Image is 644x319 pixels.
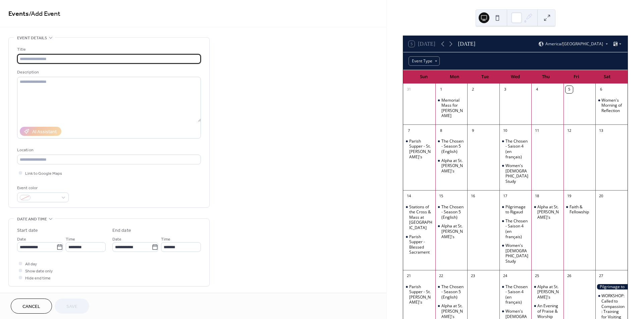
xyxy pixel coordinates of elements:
div: Women's Morning of Reflection [601,98,625,113]
div: Women's Bible Study [499,163,532,184]
div: Alpha at St. Peter's [435,223,468,239]
div: The Chosen - Season 5 (English) [435,284,468,300]
div: 3 [501,86,509,93]
div: An Evening of Praise & Worship [531,303,563,319]
div: Mon [439,70,470,84]
div: Pilgrimage to Rigaud [505,204,529,215]
span: Date [112,236,121,243]
div: Alpha at St. [PERSON_NAME]'s [537,284,561,300]
div: Alpha at St. Peter's [435,303,468,319]
div: Pilgrimage to Quebec City [595,284,628,290]
span: Event details [17,35,47,42]
div: Parish Supper - St. Peter's [403,284,435,305]
div: Tue [470,70,500,84]
div: 20 [597,193,605,200]
div: The Chosen - Saison 4 (en français) [505,218,529,239]
div: The Chosen - Season 5 (English) [435,139,468,154]
div: Fri [561,70,592,84]
div: The Chosen - Saison 4 (en français) [505,139,529,159]
div: 25 [533,272,541,280]
div: 21 [405,272,413,280]
div: Alpha at St. [PERSON_NAME]'s [441,303,465,319]
div: The Chosen - Season 5 (English) [441,284,465,300]
div: Title [17,46,200,53]
div: 24 [501,272,509,280]
div: Sat [592,70,622,84]
span: Link to Google Maps [25,170,62,177]
span: Show date only [25,268,53,275]
span: / Add Event [29,7,60,20]
div: 4 [533,86,541,93]
div: Alpha at St. Anthony's [531,284,563,300]
span: Time [161,236,170,243]
div: Parish Supper - Blessed Sacrament [409,234,433,255]
div: 13 [597,127,605,134]
span: Date and time [17,216,47,223]
div: Alpha at St. Peter's [435,158,468,174]
div: Memorial Mass for Charlotte Light [435,98,468,118]
div: Wed [500,70,531,84]
div: Pilgrimage to Rigaud [499,204,532,215]
div: 15 [437,193,445,200]
span: Time [66,236,75,243]
div: 31 [405,86,413,93]
div: 11 [533,127,541,134]
div: Start date [17,227,38,234]
div: The Chosen - Season 5 (English) [441,139,465,154]
div: 14 [405,193,413,200]
div: Description [17,69,200,76]
div: Faith & Fellowship [563,204,596,215]
div: The Chosen - Season 5 (English) [441,204,465,220]
div: The Chosen - Saison 4 (en français) [499,218,532,239]
div: 5 [566,86,573,93]
div: 17 [501,193,509,200]
span: Cancel [22,303,40,310]
div: 19 [566,193,573,200]
div: Thu [531,70,561,84]
div: Location [17,147,200,154]
a: Events [8,7,29,20]
div: Women's [DEMOGRAPHIC_DATA] Study [505,243,529,264]
div: The Chosen - Season 5 (English) [435,204,468,220]
div: Women's [DEMOGRAPHIC_DATA] Study [505,163,529,184]
div: 6 [597,86,605,93]
div: Stations of the Cross & Mass at [GEOGRAPHIC_DATA] [409,204,433,230]
div: 9 [469,127,477,134]
div: 27 [597,272,605,280]
div: Memorial Mass for [PERSON_NAME] [441,98,465,118]
div: [DATE] [458,40,476,48]
div: 26 [566,272,573,280]
button: Cancel [11,299,52,314]
div: 16 [469,193,477,200]
div: 18 [533,193,541,200]
div: Stations of the Cross & Mass at Calvary [403,204,435,230]
div: Alpha at St. [PERSON_NAME]'s [441,158,465,174]
div: End date [112,227,131,234]
div: Parish Supper - St. [PERSON_NAME]'s [409,139,433,159]
div: 12 [566,127,573,134]
div: Event color [17,184,67,192]
div: Women's Bible Study [499,243,532,264]
div: An Evening of Praise & Worship [537,303,561,319]
div: The Chosen - Saison 4 (en français) [499,139,532,159]
div: 2 [469,86,477,93]
div: 7 [405,127,413,134]
span: Hide end time [25,275,51,282]
div: Women's Morning of Reflection [595,98,628,113]
div: 22 [437,272,445,280]
div: Alpha at St. [PERSON_NAME]'s [537,204,561,220]
div: Parish Supper - St. Raphael's [403,139,435,159]
div: Faith & Fellowship [570,204,593,215]
div: Alpha at St. Anthony's [531,204,563,220]
span: America/[GEOGRAPHIC_DATA] [545,42,603,46]
span: Date [17,236,26,243]
div: Parish Supper - St. [PERSON_NAME]'s [409,284,433,305]
div: The Chosen - Saison 4 (en français) [499,284,532,305]
div: 8 [437,127,445,134]
div: 23 [469,272,477,280]
div: The Chosen - Saison 4 (en français) [505,284,529,305]
div: Alpha at St. [PERSON_NAME]'s [441,223,465,239]
span: All day [25,261,37,268]
div: Parish Supper - Blessed Sacrament [403,234,435,255]
div: 1 [437,86,445,93]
